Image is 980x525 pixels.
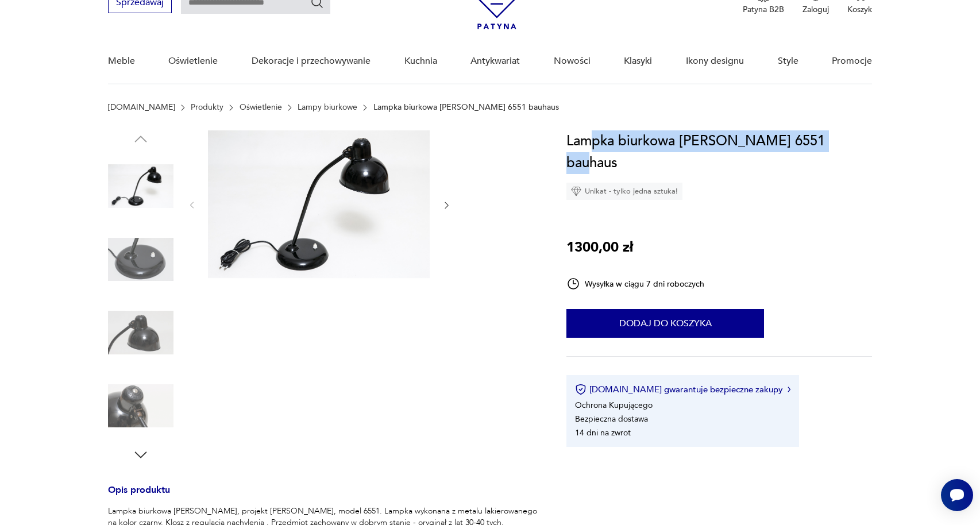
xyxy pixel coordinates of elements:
h1: Lampka biurkowa [PERSON_NAME] 6551 bauhaus [566,130,872,174]
button: Dodaj do koszyka [566,309,764,338]
img: Zdjęcie produktu Lampka biurkowa Kaiser Idell 6551 bauhaus [108,227,173,292]
li: Bezpieczna dostawa [575,414,648,424]
li: Ochrona Kupującego [575,400,653,411]
a: Meble [108,39,135,83]
a: [DOMAIN_NAME] [108,103,175,112]
div: Wysyłka w ciągu 7 dni roboczych [566,277,704,291]
a: Kuchnia [404,39,437,83]
button: [DOMAIN_NAME] gwarantuje bezpieczne zakupy [575,384,790,395]
img: Zdjęcie produktu Lampka biurkowa Kaiser Idell 6551 bauhaus [108,373,173,439]
a: Style [778,39,798,83]
iframe: Smartsupp widget button [941,479,973,511]
a: Ikony designu [686,39,744,83]
p: Patyna B2B [743,4,784,15]
a: Nowości [554,39,591,83]
a: Oświetlenie [168,39,218,83]
img: Ikona certyfikatu [575,384,587,395]
a: Antykwariat [470,39,520,83]
a: Lampy biurkowe [298,103,357,112]
img: Ikona diamentu [571,186,581,196]
a: Oświetlenie [240,103,282,112]
div: Unikat - tylko jedna sztuka! [566,183,682,200]
p: Lampka biurkowa [PERSON_NAME] 6551 bauhaus [373,103,559,112]
img: Zdjęcie produktu Lampka biurkowa Kaiser Idell 6551 bauhaus [108,153,173,219]
h3: Opis produktu [108,487,539,505]
li: 14 dni na zwrot [575,427,631,438]
a: Promocje [832,39,872,83]
a: Dekoracje i przechowywanie [252,39,371,83]
img: Ikona strzałki w prawo [788,387,791,392]
a: Klasyki [624,39,652,83]
p: Zaloguj [802,4,829,15]
p: 1300,00 zł [566,237,633,258]
img: Zdjęcie produktu Lampka biurkowa Kaiser Idell 6551 bauhaus [208,130,430,278]
a: Produkty [191,103,223,112]
img: Zdjęcie produktu Lampka biurkowa Kaiser Idell 6551 bauhaus [108,300,173,365]
p: Koszyk [847,4,872,15]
